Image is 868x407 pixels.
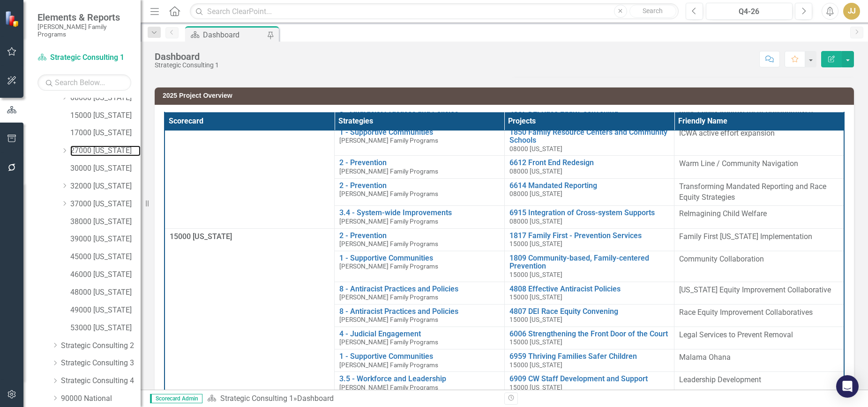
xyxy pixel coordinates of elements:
[679,353,731,362] span: Malama Ohana
[504,327,674,349] td: Double-Click to Edit Right Click for Context Menu
[679,254,764,263] span: Community Collaboration
[339,232,500,240] a: 2 - Prevention
[207,393,497,404] div: »
[339,316,438,323] span: [PERSON_NAME] Family Programs
[679,209,767,218] span: ReImagining Child Welfare
[5,10,21,27] img: ClearPoint Strategy
[163,92,849,99] h3: 2025 Project Overview
[509,159,670,167] a: 6612 Front End Redesign
[679,129,775,138] span: ICWA active effort expansion
[220,394,293,403] a: Strategic Consulting 1
[339,330,500,338] a: 4 - Judicial Engagement
[339,218,438,225] span: [PERSON_NAME] Family Programs
[504,206,674,228] td: Double-Click to Edit Right Click for Context Menu
[509,330,670,338] a: 6006 Strengthening the Front Door of the Court
[37,23,131,38] small: [PERSON_NAME] Family Programs
[339,361,438,369] span: [PERSON_NAME] Family Programs
[335,178,505,206] td: Double-Click to Edit Right Click for Context Menu
[509,361,562,369] span: 15000 [US_STATE]
[70,217,141,227] a: 38000 [US_STATE]
[335,349,505,372] td: Double-Click to Edit Right Click for Context Menu
[504,178,674,206] td: Double-Click to Edit Right Click for Context Menu
[70,269,141,280] a: 46000 [US_STATE]
[679,330,793,339] span: Legal Services to Prevent Removal
[37,52,131,63] a: Strategic Consulting 1
[679,182,826,202] span: Transforming Mandated Reporting and Race Equity Strategies
[504,282,674,304] td: Double-Click to Edit Right Click for Context Menu
[155,51,219,62] div: Dashboard
[339,190,438,197] span: [PERSON_NAME] Family Programs
[339,384,438,391] span: [PERSON_NAME] Family Programs
[70,93,141,103] a: 08000 [US_STATE]
[674,282,845,304] td: Double-Click to Edit
[504,251,674,282] td: Double-Click to Edit Right Click for Context Menu
[509,145,562,153] span: 08000 [US_STATE]
[509,218,562,225] span: 08000 [US_STATE]
[679,375,761,384] span: Leadership Development
[629,5,676,18] button: Search
[339,137,438,144] span: [PERSON_NAME] Family Programs
[70,181,141,192] a: 32000 [US_STATE]
[335,372,505,394] td: Double-Click to Edit Right Click for Context Menu
[339,240,438,247] span: [PERSON_NAME] Family Programs
[679,308,813,317] span: Race Equity Improvement Collaboratives
[836,375,859,398] div: Open Intercom Messenger
[297,394,334,403] div: Dashboard
[709,6,789,17] div: Q4-26
[674,372,845,394] td: Double-Click to Edit
[339,128,500,137] a: 1 - Supportive Communities
[674,156,845,178] td: Double-Click to Edit
[674,178,845,206] td: Double-Click to Edit
[61,376,141,386] a: Strategic Consulting 4
[509,285,670,293] a: 4808 Effective Antiracist Policies
[674,251,845,282] td: Double-Click to Edit
[679,232,812,241] span: Family First [US_STATE] Implementation
[70,305,141,316] a: 49000 [US_STATE]
[70,234,141,245] a: 39000 [US_STATE]
[679,285,831,294] span: [US_STATE] Equity Improvement Collaborative
[674,327,845,349] td: Double-Click to Edit
[335,304,505,327] td: Double-Click to Edit Right Click for Context Menu
[339,307,500,316] a: 8 - Antiracist Practices and Policies
[674,228,845,251] td: Double-Click to Edit
[509,240,562,247] span: 15000 [US_STATE]
[339,285,500,293] a: 8 - Antiracist Practices and Policies
[170,232,232,241] span: 15000 [US_STATE]
[509,316,562,323] span: 15000 [US_STATE]
[509,232,670,240] a: 1817 Family First - Prevention Services
[70,163,141,174] a: 30000 [US_STATE]
[70,199,141,210] a: 37000 [US_STATE]
[339,293,438,301] span: [PERSON_NAME] Family Programs
[335,156,505,178] td: Double-Click to Edit Right Click for Context Menu
[504,304,674,327] td: Double-Click to Edit Right Click for Context Menu
[339,159,500,167] a: 2 - Prevention
[339,182,500,190] a: 2 - Prevention
[190,3,679,20] input: Search ClearPoint...
[150,394,202,403] span: Scorecard Admin
[509,167,562,175] span: 08000 [US_STATE]
[70,128,141,138] a: 17000 [US_STATE]
[339,254,500,262] a: 1 - Supportive Communities
[509,254,670,270] a: 1809 Community-based, Family-centered Prevention
[61,341,141,351] a: Strategic Consulting 2
[504,228,674,251] td: Double-Click to Edit Right Click for Context Menu
[504,349,674,372] td: Double-Click to Edit Right Click for Context Menu
[674,349,845,372] td: Double-Click to Edit
[674,206,845,228] td: Double-Click to Edit
[509,293,562,301] span: 15000 [US_STATE]
[509,182,670,190] a: 6614 Mandated Reporting
[61,393,141,404] a: 90000 National
[61,358,141,369] a: Strategic Consulting 3
[339,375,500,383] a: 3.5 - Workforce and Leadership
[335,206,505,228] td: Double-Click to Edit Right Click for Context Menu
[509,384,562,391] span: 15000 [US_STATE]
[335,327,505,349] td: Double-Click to Edit Right Click for Context Menu
[70,145,141,156] a: 27000 [US_STATE]
[509,307,670,316] a: 4807 DEI Race Equity Convening
[679,159,798,168] span: Warm Line / Community Navigation
[37,74,131,91] input: Search Below...
[706,3,793,20] button: Q4-26
[509,190,562,197] span: 08000 [US_STATE]
[339,352,500,361] a: 1 - Supportive Communities
[509,209,670,217] a: 6915 Integration of Cross-system Supports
